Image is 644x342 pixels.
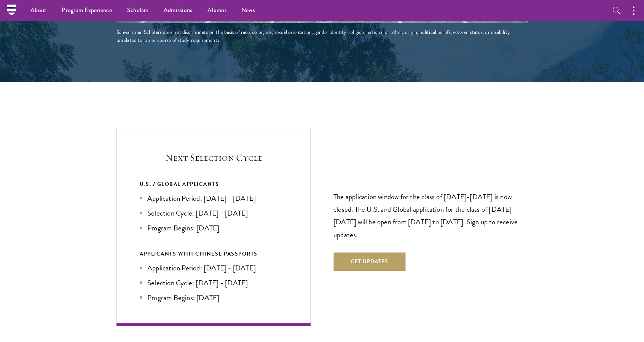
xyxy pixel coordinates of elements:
[140,262,287,273] li: Application Period: [DATE] - [DATE]
[140,292,287,303] li: Program Begins: [DATE]
[140,179,287,189] div: U.S. / GLOBAL APPLICANTS
[333,253,405,271] button: Get Updates
[140,208,287,219] li: Selection Cycle: [DATE] - [DATE]
[140,222,287,233] li: Program Begins: [DATE]
[116,28,528,44] div: Schwarzman Scholars does not discriminate on the basis of race, color, sex, sexual orientation, g...
[140,151,287,164] h5: Next Selection Cycle
[140,193,287,204] li: Application Period: [DATE] - [DATE]
[140,249,287,259] div: APPLICANTS WITH CHINESE PASSPORTS
[333,190,528,241] p: The application window for the class of [DATE]-[DATE] is now closed. The U.S. and Global applicat...
[140,277,287,288] li: Selection Cycle: [DATE] - [DATE]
